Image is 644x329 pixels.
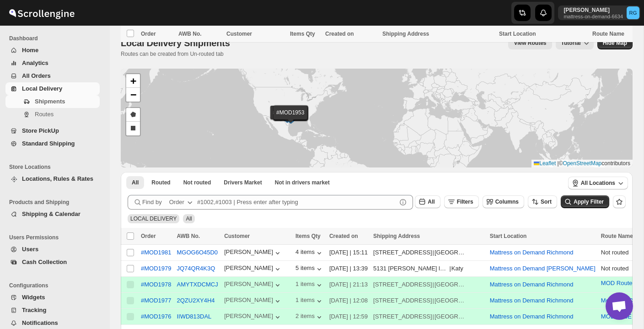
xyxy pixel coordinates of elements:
[444,195,479,208] button: Filters
[141,297,171,304] button: #MOD1977
[141,249,171,256] button: #MOD1981
[22,294,45,301] span: Widgets
[295,233,321,239] span: Items Qty
[7,1,76,24] img: ScrollEngine
[141,265,171,272] div: #MOD1979
[22,175,93,182] span: Locations, Rules & Rates
[5,243,100,256] button: Users
[164,195,200,210] button: Order
[5,291,100,304] button: Widgets
[130,216,177,222] span: LOCAL DELIVERY
[9,234,103,241] span: Users Permissions
[121,50,234,58] p: Routes can be created from Un-routed tab
[514,39,546,47] span: View Routes
[224,313,282,322] button: [PERSON_NAME]
[329,280,368,289] div: [DATE] | 21:13
[373,296,432,305] div: [STREET_ADDRESS]
[295,264,324,274] button: 5 items
[141,31,156,37] span: Order
[224,297,282,306] div: [PERSON_NAME]
[35,111,54,118] span: Routes
[177,297,215,304] button: 2QZU2XY4H4
[126,122,140,135] a: Draw a rectangle
[22,246,38,253] span: Users
[490,297,574,304] button: Mattress on Demand Richmond
[373,312,484,321] div: |
[601,233,633,239] span: Route Name
[373,312,432,321] div: [STREET_ADDRESS]
[329,233,358,239] span: Created on
[556,37,594,49] button: Tutorial
[126,88,140,102] a: Zoom out
[295,248,324,258] button: 4 items
[22,307,46,313] span: Tracking
[177,249,218,256] button: MGOG6O45D0
[606,292,633,320] div: Open chat
[284,113,297,123] img: Marker
[435,296,467,305] div: [GEOGRAPHIC_DATA]
[592,31,624,37] span: Route Name
[581,179,615,187] span: All Locations
[178,31,202,37] span: AWB No.
[5,304,100,317] button: Tracking
[9,163,103,171] span: Store Locations
[373,264,449,273] div: 5131 [PERSON_NAME] landing
[35,98,65,105] span: Shipments
[329,312,368,321] div: [DATE] | 12:59
[528,195,557,208] button: Sort
[126,108,140,122] a: Draw a polygon
[126,176,144,189] button: All
[197,195,397,210] input: #1002,#1003 | Press enter after typing
[9,35,103,42] span: Dashboard
[373,248,484,257] div: |
[490,265,596,272] button: Mattress on Demand [PERSON_NAME]
[499,31,536,37] span: Start Location
[22,72,51,79] span: All Orders
[563,14,623,19] p: mattress-on-demand-6634
[295,280,324,290] button: 1 items
[601,313,632,320] button: MODROSE
[373,280,432,289] div: [STREET_ADDRESS]
[329,248,368,257] div: [DATE] | 15:11
[508,37,552,49] button: view route
[226,31,252,37] span: Customer
[22,319,58,326] span: Notifications
[435,248,467,257] div: [GEOGRAPHIC_DATA]
[177,233,200,239] span: AWB No.
[141,233,156,239] span: Order
[151,179,170,186] span: Routed
[561,40,581,46] span: Tutorial
[141,313,171,320] button: #MOD1976
[284,113,297,124] img: Marker
[451,264,463,273] div: Katy
[490,233,527,239] span: Start Location
[5,95,100,108] button: Shipments
[224,280,282,290] button: [PERSON_NAME]
[22,140,75,147] span: Standard Shipping
[428,199,435,205] span: All
[5,173,100,185] button: Locations, Rules & Rates
[415,195,440,208] button: All
[224,233,250,239] span: Customer
[146,176,176,189] button: Routed
[490,249,574,256] button: Mattress on Demand Richmond
[295,297,324,306] button: 1 items
[627,6,639,19] span: Ricky Gamino
[290,31,315,37] span: Items Qty
[5,208,100,221] button: Shipping & Calendar
[541,199,552,205] span: Sort
[183,179,211,186] span: Not routed
[382,31,429,37] span: Shipping Address
[224,248,282,258] button: [PERSON_NAME]
[5,70,100,82] button: All Orders
[563,6,623,14] p: [PERSON_NAME]
[295,313,324,322] button: 2 items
